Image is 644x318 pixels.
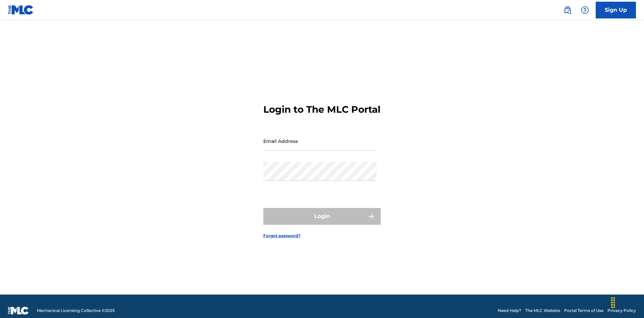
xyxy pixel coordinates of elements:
h3: Login to The MLC Portal [263,104,380,115]
img: MLC Logo [8,5,34,15]
div: Help [578,3,592,17]
span: Mechanical Licensing Collective © 2025 [37,308,115,314]
a: Sign Up [596,2,636,18]
a: Portal Terms of Use [564,308,603,314]
a: Public Search [561,3,574,17]
div: Drag [608,293,619,313]
a: The MLC Website [525,308,560,314]
iframe: Chat Widget [610,286,644,318]
img: help [581,6,589,14]
a: Forgot password? [263,233,301,239]
a: Need Help? [498,308,521,314]
img: search [563,6,572,14]
a: Privacy Policy [607,308,636,314]
img: logo [8,307,29,315]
